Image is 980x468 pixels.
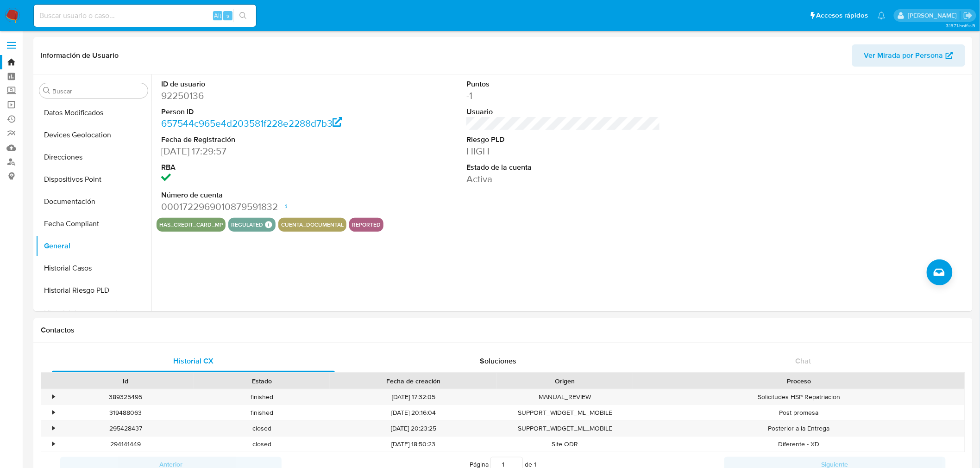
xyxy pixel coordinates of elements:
[497,421,633,436] div: SUPPORT_WIDGET_ML_MOBILE
[330,405,497,420] div: [DATE] 20:16:04
[233,9,252,22] button: search-icon
[633,389,965,405] div: Solicitudes HSP Repatriacion
[796,356,811,366] span: Chat
[633,405,965,420] div: Post promesa
[41,51,119,60] h1: Información de Usuario
[36,124,151,146] button: Devices Geolocation
[466,79,660,89] dt: Puntos
[231,223,263,227] button: regulated
[161,107,355,117] dt: Person ID
[908,11,960,20] p: marianathalie.grajeda@mercadolibre.com.mx
[161,145,355,158] dd: [DATE] 17:29:57
[52,87,144,95] input: Buscar
[226,11,229,20] span: s
[36,235,151,257] button: General
[161,135,355,145] dt: Fecha de Registración
[161,162,355,172] dt: RBA
[36,102,151,124] button: Datos Modificados
[64,376,187,386] div: Id
[466,89,660,102] dd: -1
[497,405,633,420] div: SUPPORT_WIDGET_ML_MOBILE
[352,223,381,227] button: reported
[161,200,355,213] dd: 0001722969010879591832
[41,326,965,335] h1: Contactos
[878,12,886,19] a: Notificaciones
[281,223,344,227] button: cuenta_documental
[503,376,627,386] div: Origen
[194,405,330,420] div: finished
[34,10,256,22] input: Buscar usuario o caso...
[36,257,151,279] button: Historial Casos
[466,145,660,158] dd: HIGH
[330,437,497,452] div: [DATE] 18:50:23
[161,190,355,200] dt: Número de cuenta
[633,421,965,436] div: Posterior a la Entrega
[640,376,958,386] div: Proceso
[36,168,151,191] button: Dispositivos Point
[57,421,194,436] div: 295428437
[52,424,55,433] div: •
[43,87,50,94] button: Buscar
[200,376,323,386] div: Estado
[466,172,660,185] dd: Activa
[214,11,221,20] span: Alt
[52,440,55,449] div: •
[963,11,973,20] a: Salir
[466,107,660,117] dt: Usuario
[161,117,342,130] a: 657544c965e4d203581f228e2288d7b3
[466,162,660,172] dt: Estado de la cuenta
[36,302,151,324] button: Historial de conversaciones
[480,356,517,366] span: Soluciones
[57,437,194,452] div: 294141449
[817,11,868,20] span: Accesos rápidos
[52,408,55,417] div: •
[52,393,55,401] div: •
[852,44,965,67] button: Ver Mirada por Persona
[336,376,490,386] div: Fecha de creación
[330,421,497,436] div: [DATE] 20:23:25
[161,79,355,89] dt: ID de usuario
[36,191,151,213] button: Documentación
[57,389,194,405] div: 389325495
[194,437,330,452] div: closed
[330,389,497,405] div: [DATE] 17:32:05
[633,437,965,452] div: Diferente - XD
[36,213,151,235] button: Fecha Compliant
[194,421,330,436] div: closed
[497,437,633,452] div: Site ODR
[194,389,330,405] div: finished
[466,135,660,145] dt: Riesgo PLD
[161,89,355,102] dd: 92250136
[57,405,194,420] div: 319488063
[36,146,151,168] button: Direcciones
[36,279,151,302] button: Historial Riesgo PLD
[173,356,214,366] span: Historial CX
[864,44,943,67] span: Ver Mirada por Persona
[497,389,633,405] div: MANUAL_REVIEW
[159,223,223,227] button: has_credit_card_mp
